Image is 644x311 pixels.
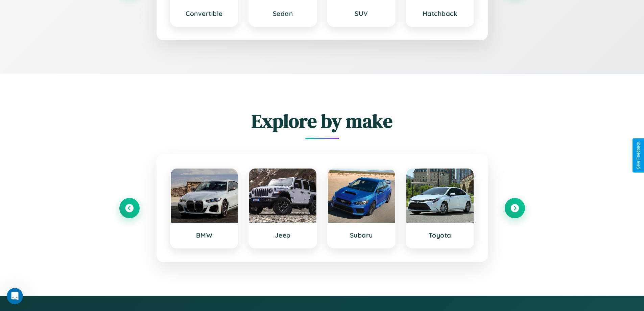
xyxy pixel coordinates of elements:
div: Give Feedback [636,142,641,169]
h3: Subaru [335,231,388,239]
h3: Hatchback [413,9,467,18]
iframe: Intercom live chat [7,288,23,304]
h3: BMW [177,231,231,239]
h3: SUV [335,9,388,18]
h3: Sedan [256,9,310,18]
h3: Convertible [177,9,231,18]
h3: Jeep [256,231,310,239]
h2: Explore by make [119,108,525,134]
h3: Toyota [413,231,467,239]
